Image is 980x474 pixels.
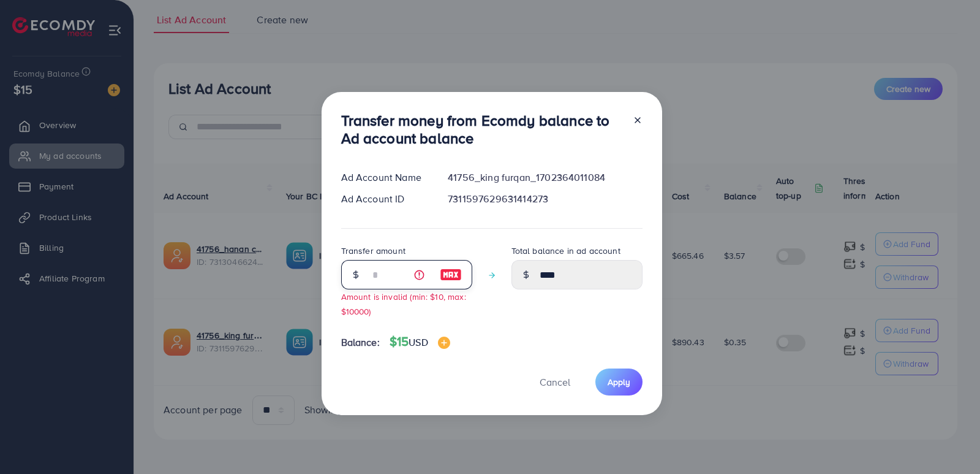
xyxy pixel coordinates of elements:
[341,245,405,257] label: Transfer amount
[438,170,652,185] div: 41756_king furqan_1702364011084
[440,267,462,282] img: image
[390,334,450,350] h4: $15
[511,245,620,257] label: Total balance in ad account
[341,291,466,316] small: Amount is invalid (min: $10, max: $10000)
[331,170,439,185] div: Ad Account Name
[331,192,439,206] div: Ad Account ID
[409,335,428,349] span: USD
[928,419,971,465] iframe: Chat
[608,376,630,388] span: Apply
[438,192,652,206] div: 7311597629631414273
[438,337,450,349] img: image
[540,375,570,389] span: Cancel
[341,112,623,147] h3: Transfer money from Ecomdy balance to Ad account balance
[341,335,380,350] span: Balance:
[524,369,586,395] button: Cancel
[595,369,643,395] button: Apply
